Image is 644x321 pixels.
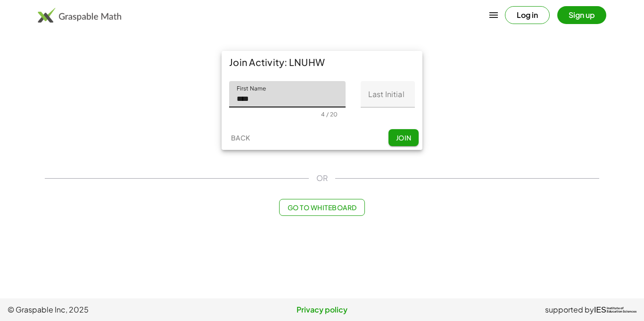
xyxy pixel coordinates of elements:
button: Join [388,129,419,146]
button: Sign up [557,6,606,24]
a: IESInstitute ofEducation Sciences [594,304,636,315]
span: IES [594,305,606,314]
button: Go to Whiteboard [279,199,364,216]
span: Institute of Education Sciences [607,307,636,313]
span: OR [316,173,328,184]
span: supported by [545,304,594,315]
span: Join [396,133,411,142]
button: Log in [505,6,550,24]
span: Back [231,133,250,142]
div: 4 / 20 [321,111,338,118]
span: Go to Whiteboard [287,203,356,212]
div: Join Activity: LNUHW [222,51,422,74]
a: Privacy policy [217,304,427,315]
button: Back [225,129,256,146]
span: © Graspable Inc, 2025 [8,304,217,315]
